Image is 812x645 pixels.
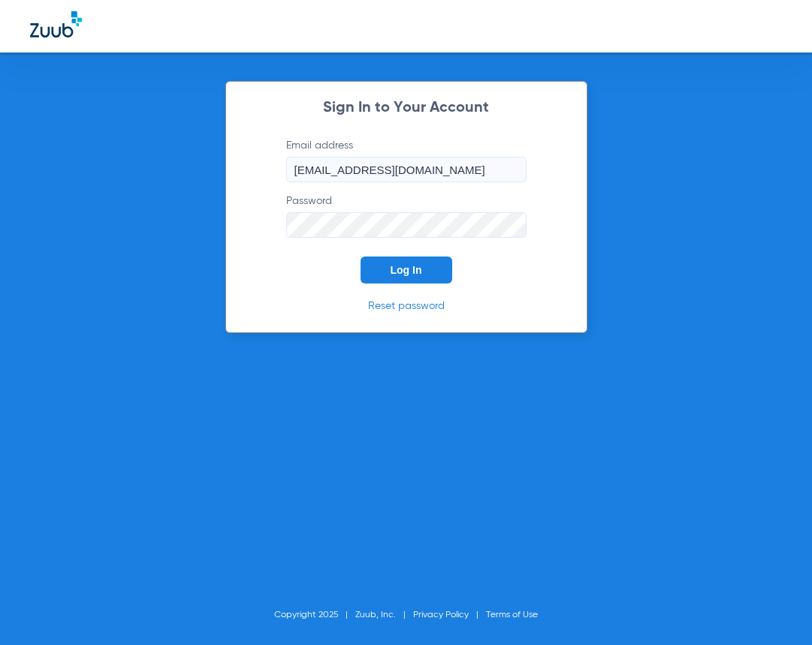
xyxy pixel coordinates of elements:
li: Zuub, Inc. [355,607,413,622]
li: Copyright 2025 [274,607,355,622]
button: Log In [361,256,452,283]
a: Privacy Policy [413,610,469,619]
a: Reset password [368,301,445,311]
a: Terms of Use [486,610,538,619]
input: Password [286,212,527,238]
input: Email address [286,157,527,182]
h2: Sign In to Your Account [264,100,549,115]
img: Zuub Logo [30,11,82,37]
label: Email address [286,138,527,182]
span: Log In [391,264,422,276]
label: Password [286,193,527,238]
iframe: Chat Widget [737,573,812,645]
